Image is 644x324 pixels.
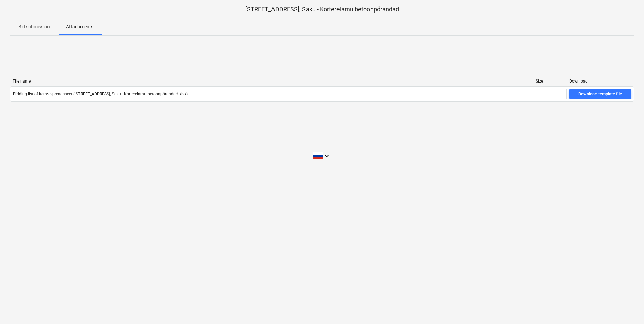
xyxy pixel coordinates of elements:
div: Size [536,79,564,84]
div: File name [13,79,530,84]
div: - [536,92,537,96]
button: Download template file [569,89,631,99]
p: Attachments [66,23,93,30]
div: Bidding list of items spreadsheet ([STREET_ADDRESS], Saku - Korterelamu betoonpõrandad.xlsx) [13,92,188,96]
i: keyboard_arrow_down [323,152,331,160]
p: [STREET_ADDRESS], Saku - Korterelamu betoonpõrandad [10,5,634,13]
div: Download template file [578,90,622,98]
div: Download [569,79,631,84]
p: Bid submission [18,23,50,30]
